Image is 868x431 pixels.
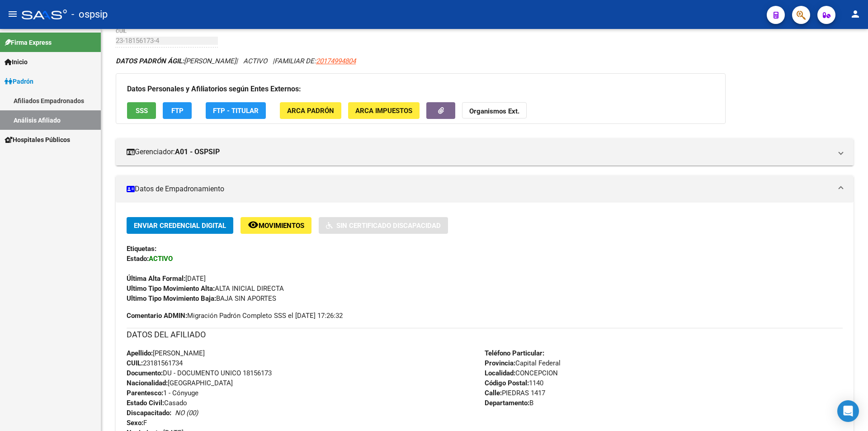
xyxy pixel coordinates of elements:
button: Enviar Credencial Digital [127,217,233,234]
span: FTP - Titular [213,107,259,115]
strong: Parentesco: [127,389,163,397]
span: B [485,399,533,407]
strong: Etiquetas: [127,245,156,253]
span: F [127,419,147,427]
span: Casado [127,399,187,407]
span: Movimientos [259,222,304,230]
button: FTP [163,102,192,119]
button: Sin Certificado Discapacidad [319,217,448,234]
span: Inicio [5,57,28,67]
span: Capital Federal [485,359,561,367]
strong: Sexo: [127,419,143,427]
strong: Discapacitado: [127,409,171,417]
span: Firma Express [5,38,52,47]
span: ARCA Padrón [287,107,334,115]
mat-icon: menu [7,9,18,19]
strong: Organismos Ext. [469,107,519,115]
button: FTP - Titular [206,102,266,119]
strong: Calle: [485,389,502,397]
span: PIEDRAS 1417 [485,389,545,397]
span: ARCA Impuestos [355,107,412,115]
h3: Datos Personales y Afiliatorios según Entes Externos: [127,83,714,95]
span: [PERSON_NAME] [127,349,205,357]
span: [PERSON_NAME] [116,57,236,65]
span: - ospsip [71,5,108,24]
strong: Localidad: [485,369,515,377]
i: | ACTIVO | [116,57,356,65]
button: Movimientos [241,217,311,234]
mat-icon: person [850,9,861,19]
mat-expansion-panel-header: Datos de Empadronamiento [116,175,854,203]
mat-panel-title: Gerenciador: [127,147,832,157]
button: Organismos Ext. [462,102,527,119]
span: Padrón [5,76,33,86]
strong: Provincia: [485,359,515,367]
button: ARCA Padrón [280,102,341,119]
strong: Teléfono Particular: [485,349,544,357]
strong: Última Alta Formal: [127,275,185,283]
mat-expansion-panel-header: Gerenciador:A01 - OSPSIP [116,138,854,166]
span: FTP [171,107,184,115]
span: BAJA SIN APORTES [127,294,276,303]
mat-panel-title: Datos de Empadronamiento [127,184,832,194]
strong: Comentario ADMIN: [127,312,187,320]
span: Hospitales Públicos [5,135,70,145]
span: [DATE] [127,275,206,283]
span: Enviar Credencial Digital [134,222,226,230]
strong: ACTIVO [149,255,173,263]
strong: Departamento: [485,399,529,407]
strong: Estado: [127,255,149,263]
span: 1 - Cónyuge [127,389,198,397]
span: ALTA INICIAL DIRECTA [127,284,284,293]
h3: DATOS DEL AFILIADO [127,328,843,341]
span: 23181561734 [127,359,183,367]
strong: CUIL: [127,359,143,367]
span: 20174994804 [316,57,356,65]
strong: Ultimo Tipo Movimiento Alta: [127,284,215,293]
strong: Apellido: [127,349,153,357]
i: NO (00) [175,409,198,417]
span: SSS [136,107,148,115]
button: SSS [127,102,156,119]
strong: A01 - OSPSIP [175,147,220,157]
span: Migración Padrón Completo SSS el [DATE] 17:26:32 [127,311,343,321]
span: DU - DOCUMENTO UNICO 18156173 [127,369,272,377]
span: FAMILIAR DE: [274,57,356,65]
div: Open Intercom Messenger [837,400,859,422]
mat-icon: remove_red_eye [248,219,259,230]
span: [GEOGRAPHIC_DATA] [127,379,233,387]
strong: Ultimo Tipo Movimiento Baja: [127,294,216,303]
span: Sin Certificado Discapacidad [336,222,441,230]
span: CONCEPCION [485,369,558,377]
strong: Nacionalidad: [127,379,168,387]
strong: Documento: [127,369,163,377]
span: 1140 [485,379,543,387]
strong: DATOS PADRÓN ÁGIL: [116,57,184,65]
strong: Estado Civil: [127,399,164,407]
strong: Código Postal: [485,379,529,387]
button: ARCA Impuestos [348,102,420,119]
